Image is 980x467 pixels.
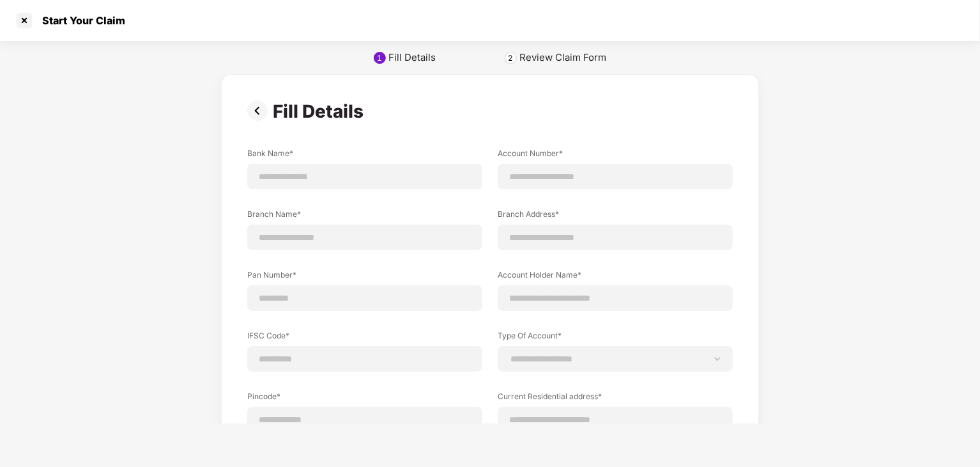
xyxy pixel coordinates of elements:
[498,148,733,164] label: Account Number*
[247,269,482,285] label: Pan Number*
[498,209,733,225] label: Branch Address*
[247,148,482,164] label: Bank Name*
[247,330,482,346] label: IFSC Code*
[498,330,733,346] label: Type Of Account*
[498,391,733,407] label: Current Residential address*
[498,269,733,285] label: Account Holder Name*
[519,51,606,64] div: Review Claim Form
[378,53,383,63] div: 1
[247,209,482,225] label: Branch Name*
[509,53,514,63] div: 2
[34,14,125,27] div: Start Your Claim
[247,100,273,121] img: svg+xml;base64,PHN2ZyBpZD0iUHJldi0zMngzMiIgeG1sbnM9Imh0dHA6Ly93d3cudzMub3JnLzIwMDAvc3ZnIiB3aWR0aD...
[388,51,436,64] div: Fill Details
[273,100,369,122] div: Fill Details
[247,391,482,407] label: Pincode*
